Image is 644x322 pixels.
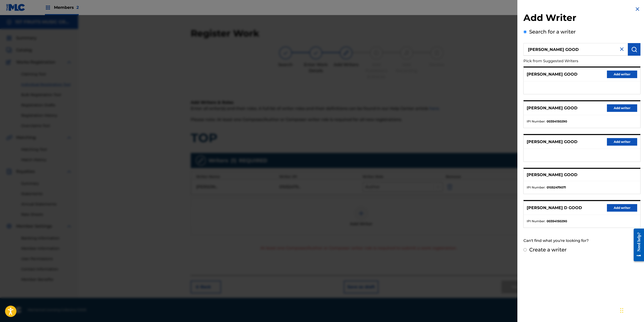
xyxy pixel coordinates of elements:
strong: 00354150290 [547,119,567,124]
h2: Add Writer [523,12,640,25]
span: IPI Number : [527,119,545,124]
p: [PERSON_NAME] GOOD [527,172,577,178]
input: Search writer's name or IPI Number [523,43,628,56]
p: [PERSON_NAME] GOOD [527,71,577,77]
button: Add writer [607,204,637,212]
p: [PERSON_NAME] D GOOD [527,205,582,211]
iframe: Chat Widget [619,298,644,322]
p: [PERSON_NAME] GOOD [527,139,577,145]
span: Members [54,5,79,10]
p: Pick from Suggested Writers [523,56,612,67]
strong: 01052479071 [547,185,566,190]
label: Create a writer [529,247,567,253]
img: Top Rightsholders [45,5,51,11]
iframe: Resource Center [630,224,644,266]
img: MLC Logo [6,4,25,11]
img: close [619,46,625,52]
div: Drag [620,303,623,318]
span: 2 [76,5,79,10]
div: Can't find what you're looking for? [523,235,640,246]
img: Search Works [631,46,637,52]
p: [PERSON_NAME] GOOD [527,105,577,111]
span: IPI Number : [527,219,545,223]
button: Add writer [607,138,637,146]
strong: 00354150290 [547,219,567,223]
button: Add writer [607,104,637,112]
button: Add writer [607,71,637,78]
span: IPI Number : [527,185,545,190]
label: Search for a writer [529,29,576,35]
